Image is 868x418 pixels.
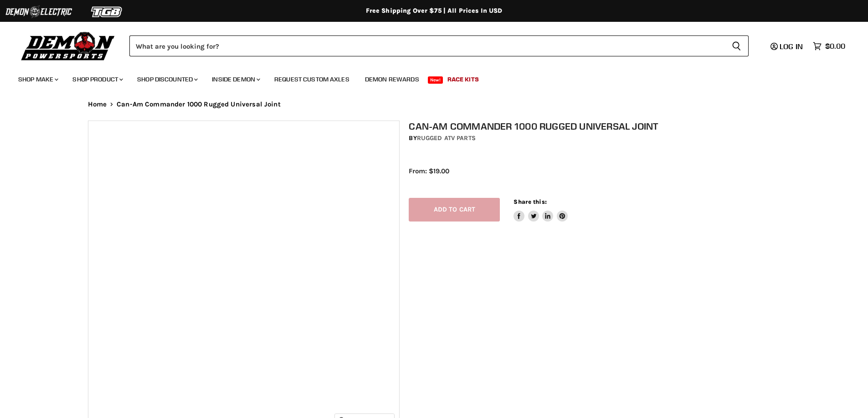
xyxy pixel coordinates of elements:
a: Home [88,101,107,108]
div: Free Shipping Over $75 | All Prices In USD [70,7,799,15]
input: Search [129,35,724,56]
a: Shop Make [11,70,64,89]
aside: Share this: [514,198,568,222]
span: Log in [780,42,803,51]
a: Request Custom Axles [267,70,356,89]
img: TGB Logo 2 [73,3,141,20]
a: Demon Rewards [358,70,426,89]
div: by [409,133,790,143]
span: Can-Am Commander 1000 Rugged Universal Joint [117,101,281,108]
nav: Breadcrumbs [70,101,799,108]
a: Inside Demon [205,70,266,89]
ul: Main menu [11,66,843,89]
span: From: $19.00 [409,167,449,175]
button: Search [724,35,749,56]
span: $0.00 [825,42,845,50]
span: New! [428,76,443,84]
img: Demon Powersports [18,30,118,62]
img: Demon Electric Logo 2 [5,3,73,20]
a: Shop Discounted [130,70,203,89]
a: Log in [766,42,808,50]
a: $0.00 [808,40,850,53]
a: Rugged ATV Parts [417,134,476,142]
a: Race Kits [441,70,486,89]
span: Share this: [514,198,546,205]
form: Product [129,35,749,56]
a: Shop Product [66,70,128,89]
h1: Can-Am Commander 1000 Rugged Universal Joint [409,121,790,132]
